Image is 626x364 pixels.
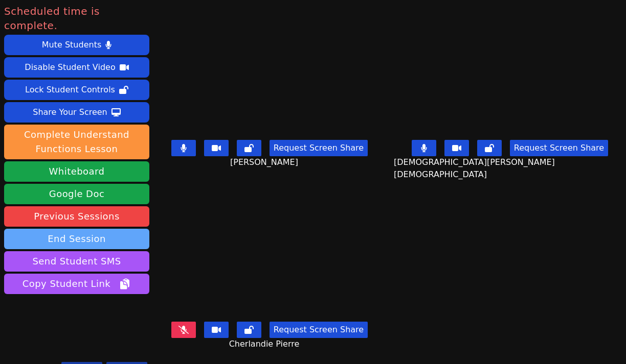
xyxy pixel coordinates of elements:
span: Copy Student Link [23,277,131,291]
button: Request Screen Share [270,322,368,338]
span: Scheduled time is complete. [4,4,149,33]
button: Lock Student Controls [4,80,149,100]
button: Request Screen Share [270,140,368,156]
div: Lock Student Controls [25,82,115,98]
div: Share Your Screen [33,104,107,120]
button: Send Student SMS [4,251,149,272]
a: Previous Sessions [4,206,149,227]
span: Cherlandie Pierre [229,338,302,350]
button: Mute Students [4,35,149,55]
button: Request Screen Share [510,140,608,156]
span: [PERSON_NAME] [230,156,301,168]
button: Copy Student Link [4,274,149,294]
button: Disable Student Video [4,57,149,78]
button: Complete Understand Functions Lesson [4,125,149,159]
div: Disable Student Video [25,59,115,76]
span: [DEMOGRAPHIC_DATA][PERSON_NAME][DEMOGRAPHIC_DATA] [394,156,618,181]
button: Share Your Screen [4,102,149,123]
button: End Session [4,229,149,249]
button: Whiteboard [4,161,149,182]
div: Mute Students [42,37,101,53]
a: Google Doc [4,184,149,204]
